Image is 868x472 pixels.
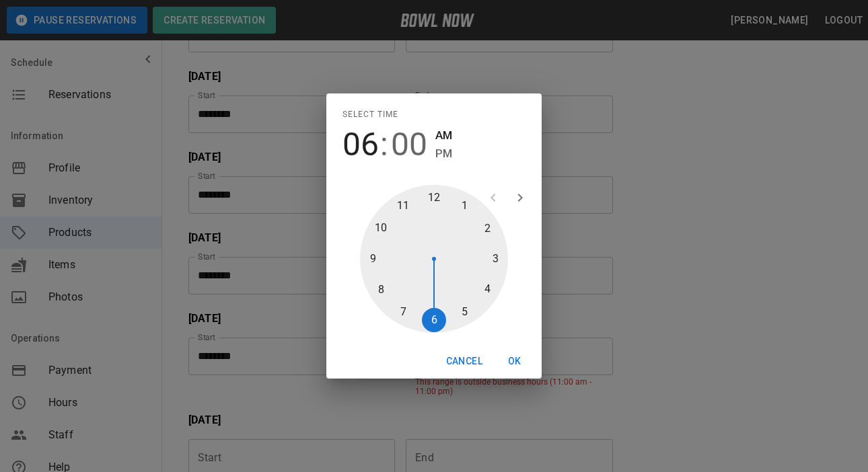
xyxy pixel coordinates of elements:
button: PM [435,145,452,163]
button: 00 [391,126,427,163]
span: Select time [342,104,398,126]
button: AM [435,126,452,145]
button: OK [493,349,536,374]
button: Cancel [441,349,488,374]
span: : [380,126,388,163]
button: open next view [507,184,534,211]
button: 06 [342,126,379,163]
